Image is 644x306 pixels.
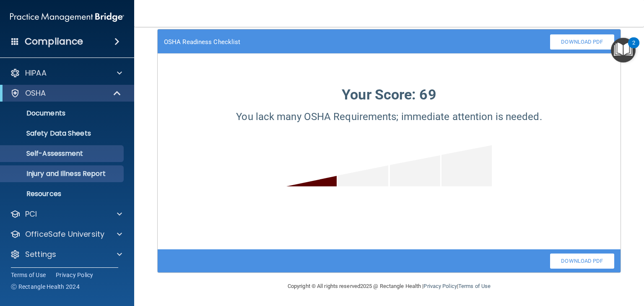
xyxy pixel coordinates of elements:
[25,229,104,239] p: OfficeSafe University
[11,271,46,279] a: Terms of Use
[550,34,614,50] a: Download PDF
[236,273,542,300] div: Copyright © All rights reserved 2025 @ Rectangle Health | |
[10,209,122,219] a: PCI
[10,249,122,259] a: Settings
[423,283,457,289] a: Privacy Policy
[611,38,636,63] button: Open Resource Center, 2 new notifications
[458,283,491,289] a: Terms of Use
[632,43,635,54] div: 2
[10,68,122,78] a: HIPAA
[164,107,614,126] p: You lack many OSHA Requirements; immediate attention is needed.
[11,282,80,291] span: Ⓒ Rectangle Health 2024
[550,254,614,269] a: Download PDF
[5,190,120,198] p: Resources
[25,249,56,259] p: Settings
[10,9,124,26] img: PMB logo
[25,68,47,78] p: HIPAA
[5,109,120,118] p: Documents
[164,87,614,102] h3: Your Score: 69
[5,129,120,138] p: Safety Data Sheets
[5,170,120,178] p: Injury and Illness Report
[25,36,83,47] h4: Compliance
[25,209,37,219] p: PCI
[5,149,120,158] p: Self-Assessment
[10,229,122,239] a: OfficeSafe University
[10,88,122,98] a: OSHA
[56,271,93,279] a: Privacy Policy
[164,38,240,46] h4: OSHA Readiness Checklist
[25,88,46,98] p: OSHA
